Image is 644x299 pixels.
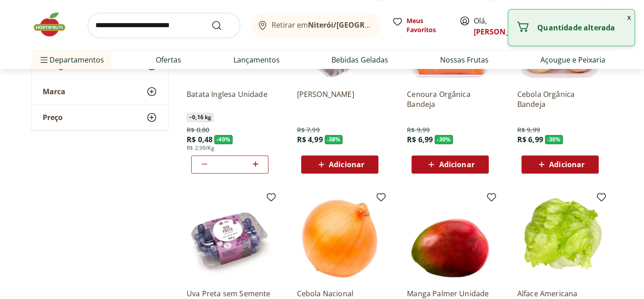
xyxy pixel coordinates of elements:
span: R$ 7,99 [297,125,319,135]
button: Adicionar [521,155,599,174]
span: Marca [43,87,65,96]
span: R$ 9,99 [407,125,430,135]
img: Hortifruti [31,11,77,38]
img: Alface Americana Unidade [517,195,603,281]
a: Meus Favoritos [392,16,448,34]
a: Bebidas Geladas [332,54,388,65]
a: [PERSON_NAME] [297,89,383,109]
a: Açougue e Peixaria [540,54,605,65]
span: Adicionar [439,161,474,168]
button: Adicionar [411,155,489,174]
span: R$ 2,99/Kg [187,145,214,152]
a: Nossas Frutas [440,54,489,65]
img: Cebola Nacional Unidade [297,195,383,281]
span: Departamentos [39,49,104,71]
img: Uva Preta sem Semente Natural da Terra 500g [187,195,273,281]
p: Quantidade alterada [537,23,627,32]
button: Retirar emNiterói/[GEOGRAPHIC_DATA] [251,13,381,38]
button: Submit Search [211,20,233,31]
span: R$ 6,99 [517,135,543,145]
a: [PERSON_NAME] [474,27,533,37]
a: Cenoura Orgânica Bandeja [407,89,493,109]
span: - 40 % [214,135,233,144]
span: R$ 4,99 [297,135,322,145]
span: Adicionar [329,161,364,168]
span: - 38 % [325,135,343,144]
button: Preço [32,105,168,130]
a: Lançamentos [233,54,279,65]
span: Olá, [474,15,514,37]
span: R$ 0,48 [187,135,213,145]
input: search [88,13,240,38]
span: R$ 6,99 [407,135,433,145]
span: ~ 0,16 kg [187,113,213,122]
button: Marca [32,79,168,105]
a: Batata Inglesa Unidade [187,89,273,109]
span: - 30 % [545,135,563,144]
span: - 30 % [435,135,453,144]
a: Cebola Orgânica Bandeja [517,89,603,109]
img: Manga Palmer Unidade [407,195,493,281]
span: R$ 0,80 [187,125,209,135]
b: Niterói/[GEOGRAPHIC_DATA] [308,20,411,30]
span: Preço [43,113,63,122]
span: Retirar em [272,21,372,29]
button: Adicionar [301,155,378,174]
span: R$ 9,99 [517,125,540,135]
button: Fechar notificação [624,10,634,25]
span: Meus Favoritos [406,16,448,34]
a: Ofertas [156,54,181,65]
span: Adicionar [549,161,585,168]
button: Menu [39,49,50,71]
